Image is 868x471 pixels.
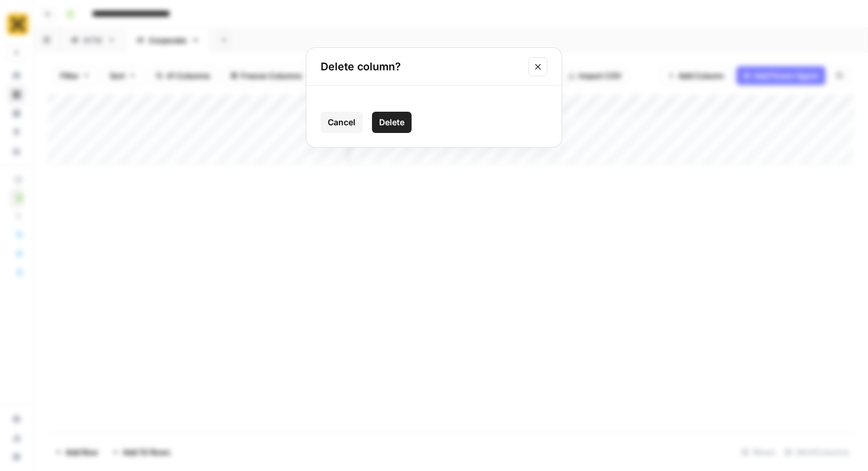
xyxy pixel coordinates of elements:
[321,112,363,133] button: Cancel
[372,112,412,133] button: Delete
[328,116,355,128] span: Cancel
[379,116,404,128] span: Delete
[528,57,547,76] button: Close modal
[321,59,521,75] h2: Delete column?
